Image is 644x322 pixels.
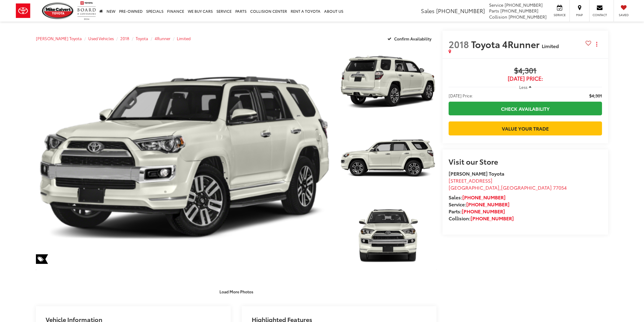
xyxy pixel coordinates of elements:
[542,42,559,49] span: Limited
[519,84,527,90] span: Less
[384,33,437,44] button: Confirm Availability
[449,177,567,191] a: [STREET_ADDRESS] [GEOGRAPHIC_DATA],[GEOGRAPHIC_DATA] 77054
[449,201,509,208] strong: Service:
[449,37,469,51] span: 2018
[340,122,436,195] a: Expand Photo 2
[501,184,552,191] span: [GEOGRAPHIC_DATA]
[136,36,148,41] a: Toyota
[449,66,602,75] span: $4,301
[449,194,506,201] strong: Sales:
[120,36,129,41] a: 2018
[436,7,485,15] span: [PHONE_NUMBER]
[471,37,542,51] span: Toyota 4Runner
[516,82,534,93] button: Less
[573,13,586,17] span: Map
[155,36,170,41] a: 4Runner
[500,8,538,14] span: [PHONE_NUMBER]
[617,13,630,17] span: Saved
[471,215,514,222] a: [PHONE_NUMBER]
[466,201,509,208] a: [PHONE_NUMBER]
[449,170,504,177] strong: [PERSON_NAME] Toyota
[449,177,492,184] span: [STREET_ADDRESS]
[340,198,436,271] a: Expand Photo 3
[36,36,82,41] a: [PERSON_NAME] Toyota
[394,36,432,41] span: Confirm Availability
[177,36,191,41] a: Limited
[449,208,505,215] strong: Parts:
[449,215,514,222] strong: Collision:
[553,13,566,17] span: Service
[338,121,437,195] img: 2018 Toyota 4Runner Limited
[489,14,507,20] span: Collision
[42,2,74,19] img: Mike Calvert Toyota
[338,45,437,119] img: 2018 Toyota 4Runner Limited
[553,184,567,191] span: 77054
[36,46,333,271] a: Expand Photo 0
[449,93,473,99] span: [DATE] Price:
[449,121,602,135] a: Value Your Trade
[33,45,336,272] img: 2018 Toyota 4Runner Limited
[449,184,499,191] span: [GEOGRAPHIC_DATA]
[509,14,547,20] span: [PHONE_NUMBER]
[338,197,437,271] img: 2018 Toyota 4Runner Limited
[462,208,505,215] a: [PHONE_NUMBER]
[596,42,597,47] span: dropdown dots
[462,194,506,201] a: [PHONE_NUMBER]
[593,13,607,17] span: Contact
[589,93,602,99] span: $4,301
[489,2,503,8] span: Service
[340,46,436,119] a: Expand Photo 1
[36,254,48,264] span: Special
[449,184,567,191] span: ,
[449,157,602,165] h2: Visit our Store
[505,2,543,8] span: [PHONE_NUMBER]
[489,8,499,14] span: Parts
[449,75,602,82] span: [DATE] Price:
[88,36,114,41] a: Used Vehicles
[449,102,602,115] a: Check Availability
[591,39,602,49] button: Actions
[215,286,257,297] button: Load More Photos
[421,7,435,15] span: Sales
